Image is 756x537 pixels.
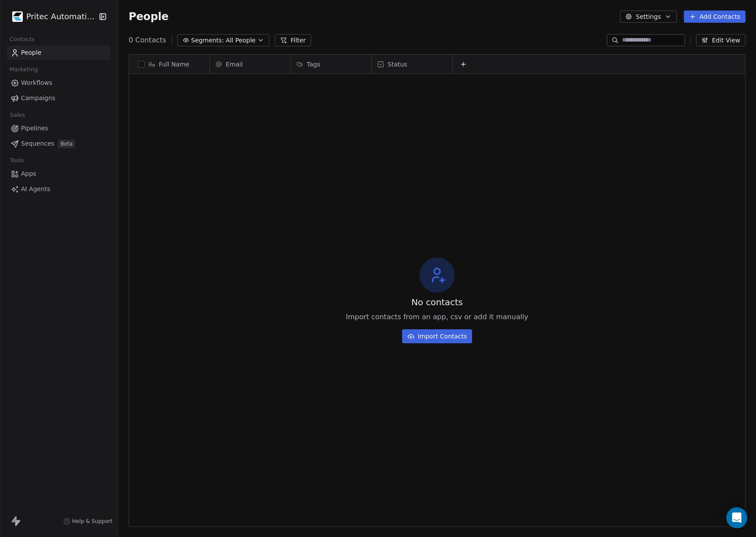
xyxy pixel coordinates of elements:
button: Settings [620,10,676,23]
span: Workflows [21,78,52,87]
a: SequencesBeta [7,136,111,151]
span: Sales [6,108,29,122]
span: Campaigns [21,94,55,103]
span: 0 Contacts [129,35,166,45]
div: Status [372,55,452,73]
span: Email [226,60,243,69]
span: Pipelines [21,124,48,133]
span: People [21,48,42,57]
span: All People [226,36,255,45]
a: Apps [7,167,111,181]
a: People [7,45,111,60]
span: Contacts [6,33,38,46]
img: b646f82e.png [12,11,23,22]
div: grid [210,74,746,506]
a: AI Agents [7,182,111,196]
div: Email [210,55,290,73]
span: Sequences [21,139,54,148]
button: Edit View [696,34,745,46]
span: Beta [58,139,75,148]
div: Open Intercom Messenger [726,507,747,528]
span: Status [388,60,407,69]
a: Help & Support [63,518,112,525]
span: Pritec Automation [26,11,96,22]
div: grid [129,74,210,506]
span: Segments: [191,36,224,45]
span: Tags [307,60,320,69]
div: Tags [291,55,371,73]
span: Marketing [6,63,42,76]
button: Add Contacts [684,10,745,23]
button: Filter [275,34,311,46]
a: Campaigns [7,91,111,105]
a: Workflows [7,76,111,90]
button: Import Contacts [402,329,472,343]
span: Import contacts from an app, csv or add it manually [346,312,528,322]
div: Full Name [129,55,210,73]
span: AI Agents [21,185,50,194]
span: Tools [6,154,28,167]
span: Full Name [159,60,189,69]
span: No contacts [411,296,463,308]
a: Import Contacts [402,326,472,343]
span: Apps [21,169,36,178]
span: Help & Support [72,518,112,525]
a: Pipelines [7,121,111,136]
span: People [129,10,168,23]
button: Pritec Automation [10,9,93,24]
